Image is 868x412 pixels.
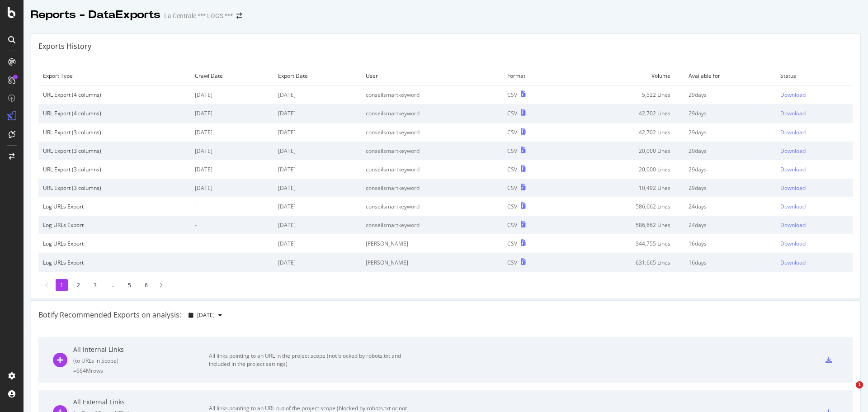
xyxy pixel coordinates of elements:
[780,166,849,173] a: Download
[361,66,503,85] td: User
[31,7,160,23] div: Reports - DataExports
[565,66,684,85] td: Volume
[684,85,776,104] td: 29 days
[684,216,776,234] td: 24 days
[780,259,806,266] div: Download
[73,398,209,407] div: All External Links
[780,240,849,247] a: Download
[361,234,503,253] td: [PERSON_NAME]
[73,367,209,374] div: = 664M rows
[780,109,849,117] a: Download
[190,253,274,272] td: -
[780,91,849,99] a: Download
[565,160,684,179] td: 20,000 Lines
[507,147,517,155] div: CSV
[73,357,209,365] div: ( to URLs in Scope )
[856,381,863,388] span: 1
[190,66,274,85] td: Crawl Date
[684,160,776,179] td: 29 days
[507,240,517,247] div: CSV
[190,179,274,197] td: [DATE]
[38,66,190,85] td: Export Type
[43,166,186,173] div: URL Export (3 columns)
[190,160,274,179] td: [DATE]
[274,216,361,234] td: [DATE]
[780,221,849,229] a: Download
[185,308,226,322] button: [DATE]
[503,66,565,85] td: Format
[73,345,209,354] div: All Internal Links
[507,221,517,229] div: CSV
[361,179,503,197] td: conseilsmartkeyword
[43,91,186,99] div: URL Export (4 columns)
[361,253,503,272] td: [PERSON_NAME]
[274,160,361,179] td: [DATE]
[274,179,361,197] td: [DATE]
[780,259,849,266] a: Download
[274,197,361,216] td: [DATE]
[684,234,776,253] td: 16 days
[274,66,361,85] td: Export Date
[43,203,186,210] div: Log URLs Export
[43,259,186,266] div: Log URLs Export
[274,85,361,104] td: [DATE]
[361,123,503,142] td: conseilsmartkeyword
[780,240,806,247] div: Download
[190,216,274,234] td: -
[837,381,859,403] iframe: Intercom live chat
[780,203,806,210] div: Download
[780,203,849,210] a: Download
[274,234,361,253] td: [DATE]
[684,197,776,216] td: 24 days
[780,184,806,192] div: Download
[780,147,849,155] a: Download
[780,221,806,229] div: Download
[684,104,776,123] td: 29 days
[274,253,361,272] td: [DATE]
[361,104,503,123] td: conseilsmartkeyword
[780,184,849,192] a: Download
[780,109,806,117] div: Download
[565,234,684,253] td: 344,755 Lines
[565,197,684,216] td: 586,662 Lines
[684,142,776,160] td: 29 days
[361,85,503,104] td: conseilsmartkeyword
[780,128,806,136] div: Download
[274,123,361,142] td: [DATE]
[565,123,684,142] td: 42,702 Lines
[826,357,832,363] div: csv-export
[780,166,806,173] div: Download
[507,128,517,136] div: CSV
[684,123,776,142] td: 29 days
[361,216,503,234] td: conseilsmartkeyword
[190,142,274,160] td: [DATE]
[776,66,853,85] td: Status
[72,279,85,291] li: 2
[684,66,776,85] td: Available for
[274,142,361,160] td: [DATE]
[106,279,119,291] li: ...
[197,311,215,319] span: 2025 Jan. 7th
[780,147,806,155] div: Download
[43,147,186,155] div: URL Export (3 columns)
[507,166,517,173] div: CSV
[56,279,68,291] li: 1
[507,184,517,192] div: CSV
[38,310,181,320] div: Botify Recommended Exports on analysis:
[89,279,101,291] li: 3
[123,279,136,291] li: 5
[361,197,503,216] td: conseilsmartkeyword
[565,142,684,160] td: 20,000 Lines
[43,221,186,229] div: Log URLs Export
[684,253,776,272] td: 16 days
[565,253,684,272] td: 631,665 Lines
[507,109,517,117] div: CSV
[507,91,517,99] div: CSV
[565,104,684,123] td: 42,702 Lines
[780,91,806,99] div: Download
[507,259,517,266] div: CSV
[43,128,186,136] div: URL Export (3 columns)
[190,197,274,216] td: -
[190,123,274,142] td: [DATE]
[190,234,274,253] td: -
